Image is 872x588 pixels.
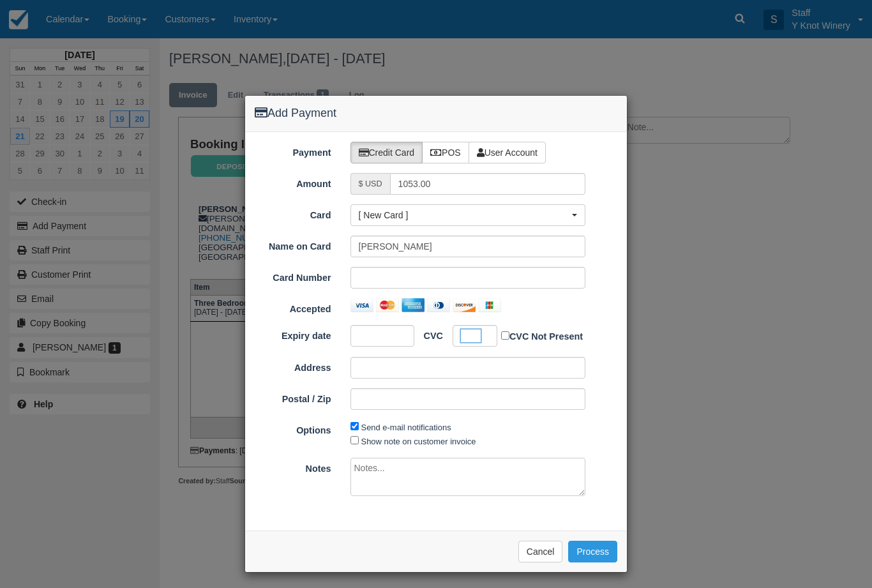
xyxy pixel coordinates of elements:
iframe: Secure card number input frame [359,271,578,284]
label: Credit Card [350,142,423,163]
button: Cancel [518,541,563,562]
label: Send e-mail notifications [361,423,451,432]
label: POS [422,142,469,163]
label: Show note on customer invoice [361,437,476,446]
input: Valid amount required. [390,173,586,195]
small: $ USD [359,179,382,188]
label: Notes [245,458,341,476]
label: Amount [245,173,341,191]
label: Name on Card [245,236,341,253]
label: Address [245,357,341,375]
label: Accepted [245,298,341,316]
label: Expiry date [245,325,341,343]
iframe: Secure CVC input frame [461,329,481,342]
label: Payment [245,142,341,160]
iframe: Secure expiration date input frame [359,329,396,342]
label: User Account [469,142,546,163]
label: Postal / Zip [245,388,341,406]
label: Options [245,419,341,437]
label: Card Number [245,267,341,285]
h4: Add Payment [255,105,617,122]
input: CVC Not Present [501,331,509,340]
label: CVC [414,325,443,343]
button: Process [568,541,617,562]
button: [ New Card ] [350,204,586,226]
label: CVC Not Present [501,329,583,343]
span: [ New Card ] [359,209,569,222]
label: Card [245,204,341,222]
